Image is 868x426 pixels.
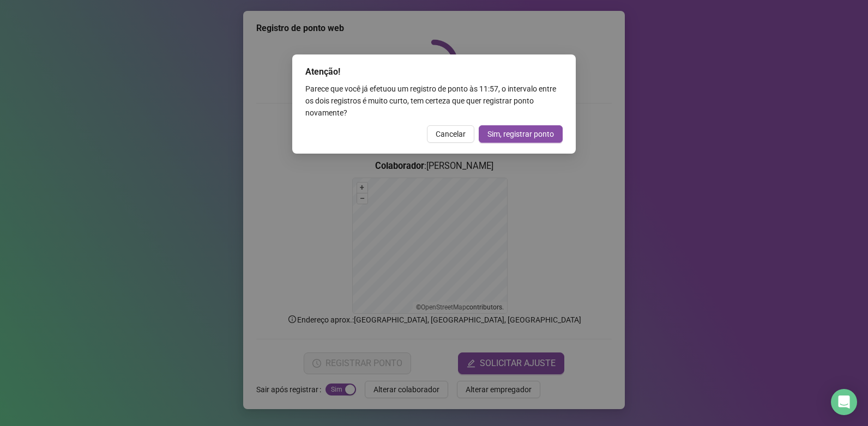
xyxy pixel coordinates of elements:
[479,125,563,143] button: Sim, registrar ponto
[831,389,857,415] div: Open Intercom Messenger
[487,128,554,140] span: Sim, registrar ponto
[436,128,466,140] span: Cancelar
[427,125,474,143] button: Cancelar
[305,83,563,119] div: Parece que você já efetuou um registro de ponto às 11:57 , o intervalo entre os dois registros é ...
[305,65,563,78] div: Atenção!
